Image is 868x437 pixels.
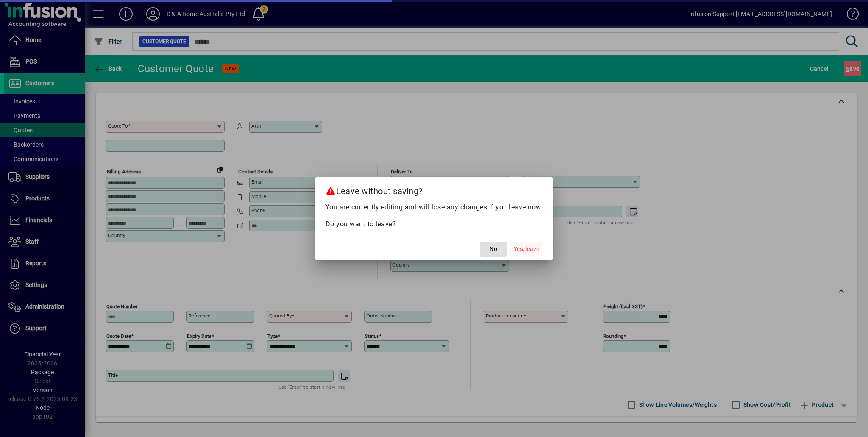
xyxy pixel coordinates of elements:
span: No [490,245,497,253]
p: Do you want to leave? [325,219,543,229]
h2: Leave without saving? [315,177,553,202]
button: Yes, leave [510,242,542,257]
span: Yes, leave [514,245,539,253]
button: No [480,242,507,257]
p: You are currently editing and will lose any changes if you leave now. [325,202,543,212]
